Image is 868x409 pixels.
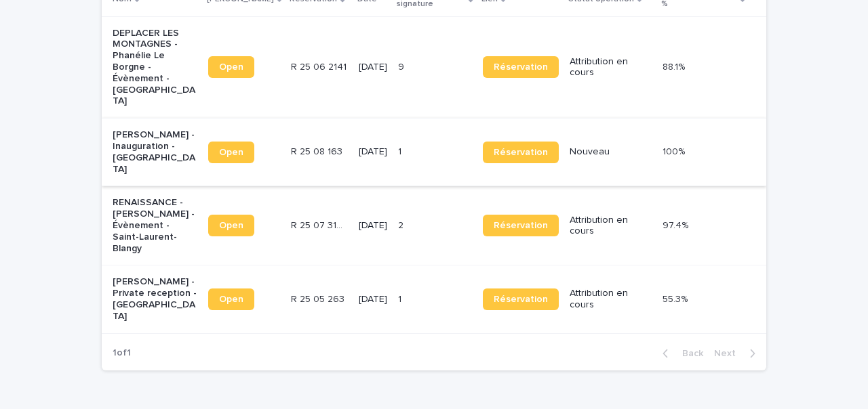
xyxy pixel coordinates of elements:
p: [DATE] [359,294,387,305]
span: Open [219,148,243,157]
p: [PERSON_NAME] - Private reception - [GEOGRAPHIC_DATA] [113,276,197,322]
a: Réservation [483,215,559,236]
p: R 25 08 163 [291,144,345,158]
tr: [PERSON_NAME] - Private reception - [GEOGRAPHIC_DATA]OpenR 25 05 263R 25 05 263 [DATE]11 Réservat... [102,265,766,333]
p: R 25 05 263 [291,291,347,305]
button: Next [709,347,766,360]
span: Open [219,62,243,72]
a: Open [208,56,254,78]
a: Open [208,142,254,163]
p: 1 [398,144,404,158]
a: Open [208,288,254,310]
p: R 25 06 2141 [291,59,349,73]
p: 88.1% [663,59,688,73]
p: [DATE] [359,146,387,158]
span: Réservation [494,62,548,72]
p: [DATE] [359,62,387,73]
p: 1 [398,291,404,305]
p: Nouveau [570,146,652,158]
p: Attribution en cours [570,215,652,238]
button: Back [652,347,709,360]
a: Réservation [483,288,559,310]
p: 55.3% [663,291,690,305]
tr: [PERSON_NAME] - Inauguration - [GEOGRAPHIC_DATA]OpenR 25 08 163R 25 08 163 [DATE]11 RéservationNo... [102,119,766,186]
p: Attribution en cours [570,288,652,311]
tr: DEPLACER LES MONTAGNES - Phanélie Le Borgne - Évènement - [GEOGRAPHIC_DATA]OpenR 25 06 2141R 25 0... [102,16,766,119]
span: Open [219,221,243,230]
span: Réservation [494,148,548,157]
p: DEPLACER LES MONTAGNES - Phanélie Le Borgne - Évènement - [GEOGRAPHIC_DATA] [113,28,197,108]
span: Open [219,295,243,304]
p: Attribution en cours [570,56,652,79]
p: 97.4% [663,217,691,232]
a: Réservation [483,56,559,78]
p: 1 of 1 [102,337,142,370]
a: Open [208,215,254,236]
p: [PERSON_NAME] - Inauguration - [GEOGRAPHIC_DATA] [113,129,197,175]
span: Réservation [494,295,548,304]
p: 9 [398,59,407,73]
a: Réservation [483,142,559,163]
span: Back [674,349,703,358]
span: Next [714,349,744,358]
p: 2 [398,217,406,232]
span: Réservation [494,221,548,230]
p: [DATE] [359,220,387,232]
p: R 25 07 3179 [291,217,351,232]
tr: RENAISSANCE - [PERSON_NAME] - Évènement - Saint-Laurent-BlangyOpenR 25 07 3179R 25 07 3179 [DATE]... [102,186,766,265]
p: 100% [663,144,688,158]
p: RENAISSANCE - [PERSON_NAME] - Évènement - Saint-Laurent-Blangy [113,197,197,254]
